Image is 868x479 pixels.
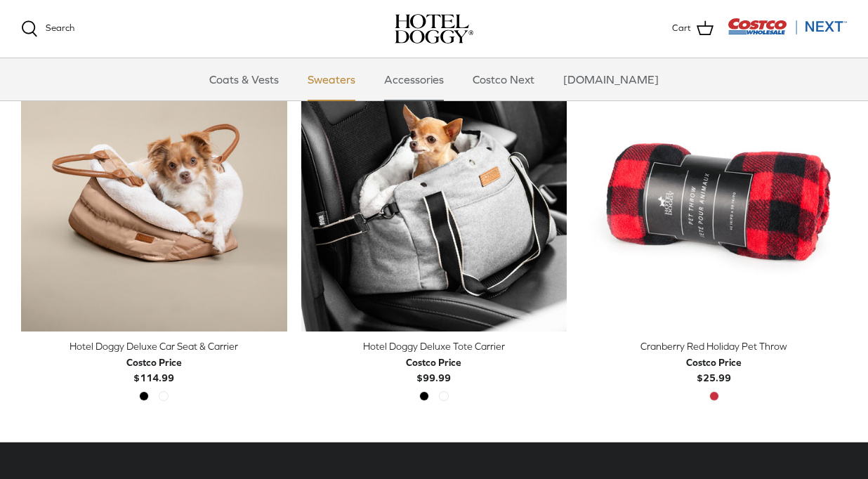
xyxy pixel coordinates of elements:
[581,66,847,332] a: Cranberry Red Holiday Pet Throw
[686,355,742,370] div: Costco Price
[395,14,473,44] img: hoteldoggycom
[460,58,547,100] a: Costco Next
[406,355,461,383] b: $99.99
[197,58,291,100] a: Coats & Vests
[686,355,742,383] b: $25.99
[672,20,714,38] a: Cart
[46,22,74,33] span: Search
[581,339,847,354] div: Cranberry Red Holiday Pet Throw
[551,58,671,100] a: [DOMAIN_NAME]
[301,339,567,354] div: Hotel Doggy Deluxe Tote Carrier
[395,14,473,44] a: hoteldoggy.com hoteldoggycom
[672,21,691,36] span: Cart
[126,355,182,370] div: Costco Price
[21,66,287,332] a: Hotel Doggy Deluxe Car Seat & Carrier
[126,355,182,383] b: $114.99
[728,27,847,37] a: Visit Costco Next
[295,58,368,100] a: Sweaters
[728,18,847,35] img: Costco Next
[21,20,74,37] a: Search
[21,339,287,386] a: Hotel Doggy Deluxe Car Seat & Carrier Costco Price$114.99
[581,339,847,386] a: Cranberry Red Holiday Pet Throw Costco Price$25.99
[301,339,567,386] a: Hotel Doggy Deluxe Tote Carrier Costco Price$99.99
[406,355,461,370] div: Costco Price
[371,58,456,100] a: Accessories
[301,66,567,332] a: Hotel Doggy Deluxe Tote Carrier
[21,339,287,354] div: Hotel Doggy Deluxe Car Seat & Carrier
